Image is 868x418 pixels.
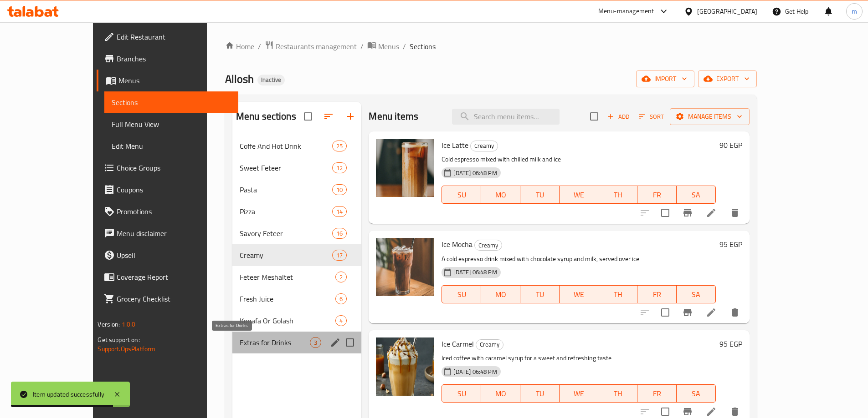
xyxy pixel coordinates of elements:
[118,75,231,86] span: Menus
[336,317,346,325] span: 4
[333,229,346,238] span: 16
[318,106,339,127] span: Sort sections
[112,97,231,108] span: Sections
[240,184,332,195] div: Pasta
[476,339,503,350] div: Creamy
[698,71,757,87] button: export
[598,6,654,17] div: Menu-management
[232,157,362,179] div: Sweet Feteer12
[470,141,498,151] div: Creamy
[310,337,321,348] div: items
[450,268,500,277] span: [DATE] 06:48 PM
[670,108,750,125] button: Manage items
[232,131,362,357] nav: Menu sections
[697,6,757,16] div: [GEOGRAPHIC_DATA]
[442,285,481,303] button: SU
[677,111,742,122] span: Manage items
[112,119,231,130] span: Full Menu View
[636,71,694,87] button: import
[563,288,595,301] span: WE
[680,188,712,201] span: SA
[852,6,857,16] span: m
[677,285,716,303] button: SA
[333,251,346,260] span: 17
[485,387,517,400] span: MO
[474,240,502,251] div: Creamy
[471,141,498,151] span: Creamy
[240,162,332,173] div: Sweet Feteer
[677,384,716,403] button: SA
[706,406,717,417] a: Edit menu item
[641,188,673,201] span: FR
[335,272,347,282] div: items
[442,138,468,152] span: Ice Latte
[232,332,362,353] div: Extras for Drinks3edit
[602,188,634,201] span: TH
[117,53,231,64] span: Branches
[481,186,520,204] button: MO
[369,110,418,123] h2: Menu items
[97,70,238,91] a: Menus
[240,228,332,239] div: Savory Feteer
[257,75,285,86] div: Inactive
[643,73,687,85] span: import
[333,186,346,194] span: 10
[225,40,757,52] nav: breadcrumb
[104,91,238,113] a: Sections
[524,288,556,301] span: TU
[97,179,238,201] a: Coupons
[225,41,254,52] a: Home
[656,303,675,322] span: Select to update
[98,334,139,346] span: Get support on:
[97,48,238,70] a: Branches
[376,139,434,197] img: Ice Latte
[232,244,362,266] div: Creamy17
[598,285,637,303] button: TH
[520,285,560,303] button: TU
[333,142,346,151] span: 25
[104,135,238,157] a: Edit Menu
[560,384,599,403] button: WE
[333,207,346,216] span: 14
[240,141,332,151] span: Coffe And Hot Drink
[298,107,318,126] span: Select all sections
[232,179,362,201] div: Pasta10
[332,206,347,217] div: items
[332,141,347,151] div: items
[97,288,238,310] a: Grocery Checklist
[117,31,231,42] span: Edit Restaurant
[677,302,699,323] button: Branch-specific-item
[560,186,599,204] button: WE
[117,272,231,282] span: Coverage Report
[240,293,336,304] span: Fresh Juice
[240,272,336,282] span: Feteer Meshaltet
[637,186,677,204] button: FR
[240,250,332,261] span: Creamy
[602,387,634,400] span: TH
[641,288,673,301] span: FR
[97,244,238,266] a: Upsell
[563,387,595,400] span: WE
[112,141,231,151] span: Edit Menu
[520,186,560,204] button: TU
[475,240,502,251] span: Creamy
[97,157,238,179] a: Choice Groups
[524,387,556,400] span: TU
[97,222,238,244] a: Menu disclaimer
[258,41,261,52] li: /
[585,107,604,126] span: Select section
[677,186,716,204] button: SA
[98,318,120,330] span: Version:
[719,238,742,251] h6: 95 EGP
[442,353,715,364] p: Iced coffee with caramel syrup for a sweet and refreshing taste
[598,384,637,403] button: TH
[236,110,296,123] h2: Menu sections
[639,111,664,122] span: Sort
[452,109,560,125] input: search
[637,285,677,303] button: FR
[677,202,699,224] button: Branch-specific-item
[637,110,666,124] button: Sort
[97,266,238,288] a: Coverage Report
[376,337,434,396] img: Ice Carmel
[560,285,599,303] button: WE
